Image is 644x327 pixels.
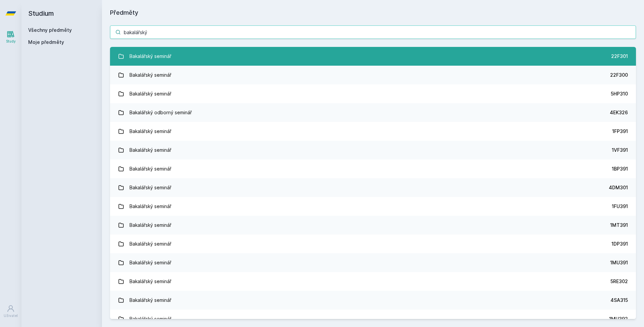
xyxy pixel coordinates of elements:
[129,125,171,138] div: Bakalářský seminář
[611,241,628,247] div: 1DP391
[28,27,72,33] a: Všechny předměty
[612,166,628,172] div: 1BP391
[6,39,16,44] div: Study
[110,25,636,39] input: Název nebo ident předmětu…
[110,197,636,216] a: Bakalářský seminář 1FU391
[129,312,171,326] div: Bakalářský seminář
[110,272,636,291] a: Bakalářský seminář 5RE302
[611,53,628,60] div: 22F301
[129,200,171,213] div: Bakalářský seminář
[612,203,628,210] div: 1FU391
[1,27,20,47] a: Study
[610,297,628,304] div: 4SA315
[610,72,628,78] div: 22F300
[110,253,636,272] a: Bakalářský seminář 1MU391
[110,66,636,84] a: Bakalářský seminář 22F300
[129,181,171,194] div: Bakalářský seminář
[612,128,628,135] div: 1FP391
[110,159,636,178] a: Bakalářský seminář 1BP391
[28,39,64,46] span: Moje předměty
[129,87,171,101] div: Bakalářský seminář
[110,141,636,159] a: Bakalářský seminář 1VF391
[1,301,20,322] a: Uživatel
[110,122,636,141] a: Bakalářský seminář 1FP391
[129,237,171,251] div: Bakalářský seminář
[610,259,628,266] div: 1MU391
[129,293,171,307] div: Bakalářský seminář
[611,90,628,97] div: 5HP310
[610,109,628,116] div: 4EK326
[110,47,636,66] a: Bakalářský seminář 22F301
[110,216,636,235] a: Bakalářský seminář 1MT391
[129,275,171,288] div: Bakalářský seminář
[129,143,171,157] div: Bakalářský seminář
[610,278,628,285] div: 5RE302
[610,222,628,228] div: 1MT391
[129,162,171,176] div: Bakalářský seminář
[609,184,628,191] div: 4DM301
[129,256,171,269] div: Bakalářský seminář
[4,313,18,318] div: Uživatel
[110,103,636,122] a: Bakalářský odborný seminář 4EK326
[110,84,636,103] a: Bakalářský seminář 5HP310
[129,68,171,82] div: Bakalářský seminář
[609,316,628,322] div: 1MU392
[612,147,628,153] div: 1VF391
[129,106,192,119] div: Bakalářský odborný seminář
[110,8,636,17] h1: Předměty
[110,235,636,253] a: Bakalářský seminář 1DP391
[129,218,171,232] div: Bakalářský seminář
[110,291,636,310] a: Bakalářský seminář 4SA315
[110,178,636,197] a: Bakalářský seminář 4DM301
[129,50,171,63] div: Bakalářský seminář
